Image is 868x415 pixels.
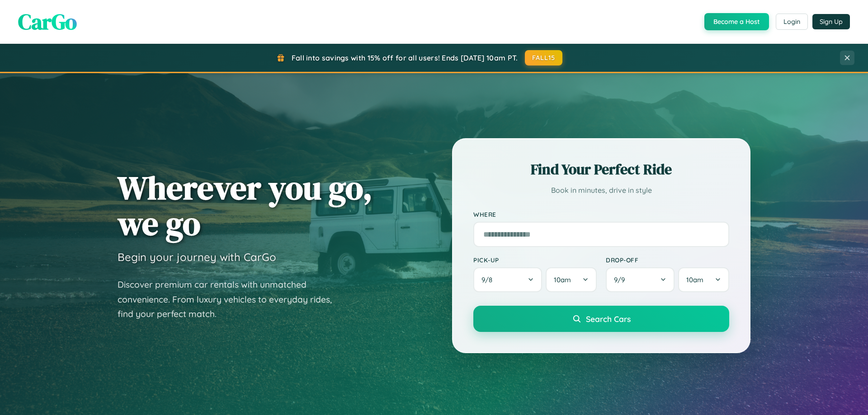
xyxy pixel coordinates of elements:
[118,250,276,264] h3: Begin your journey with CarGo
[473,306,729,332] button: Search Cars
[606,256,729,264] label: Drop-off
[481,275,497,284] span: 9 / 8
[525,50,563,65] button: FALL15
[473,159,729,179] h2: Find Your Perfect Ride
[686,275,703,284] span: 10am
[614,275,629,284] span: 9 / 9
[473,256,597,264] label: Pick-up
[606,267,675,292] button: 9/9
[473,210,729,218] label: Where
[678,267,729,292] button: 10am
[473,184,729,197] p: Book in minutes, drive in style
[18,7,77,37] span: CarGo
[776,14,808,30] button: Login
[473,267,542,292] button: 9/8
[812,14,850,29] button: Sign Up
[292,53,518,62] span: Fall into savings with 15% off for all users! Ends [DATE] 10am PT.
[704,13,769,30] button: Become a Host
[546,267,597,292] button: 10am
[118,277,344,322] p: Discover premium car rentals with unmatched convenience. From luxury vehicles to everyday rides, ...
[118,170,373,241] h1: Wherever you go, we go
[554,275,571,284] span: 10am
[586,314,631,324] span: Search Cars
